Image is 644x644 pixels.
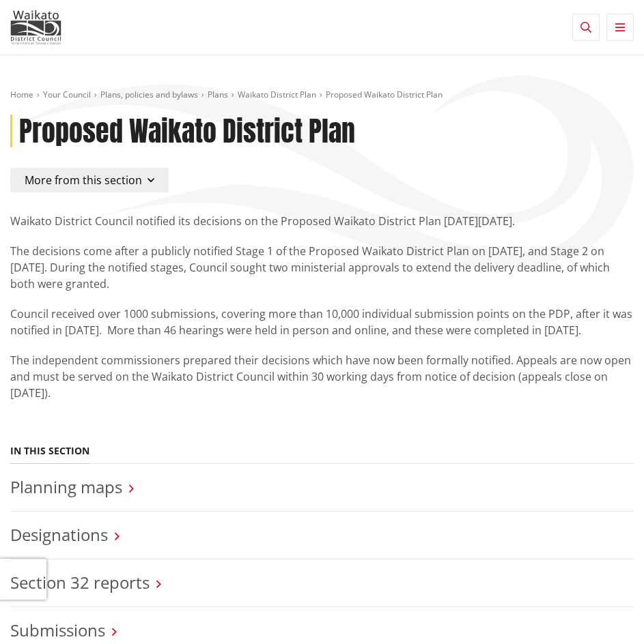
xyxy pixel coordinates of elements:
[10,89,634,101] nav: breadcrumb
[238,89,316,100] a: Waikato District Plan
[10,168,169,192] button: More from this section
[10,352,634,401] p: The independent commissioners prepared their decisions which have now been formally notified. App...
[10,10,61,44] img: Waikato District Council - Te Kaunihera aa Takiwaa o Waikato
[10,475,122,498] a: Planning maps
[10,89,33,100] a: Home
[100,89,198,100] a: Plans, policies and bylaws
[25,173,142,188] span: More from this section
[10,445,89,457] h5: In this section
[43,89,91,100] a: Your Council
[10,243,634,292] p: The decisions come after a publicly notified Stage 1 of the Proposed Waikato District Plan on [DA...
[208,89,228,100] a: Plans
[10,306,634,338] p: Council received over 1000 submissions, covering more than 10,000 individual submission points on...
[10,523,108,546] a: Designations
[19,115,355,147] h1: Proposed Waikato District Plan
[10,619,105,641] a: Submissions
[10,213,634,229] p: Waikato District Council notified its decisions on the Proposed Waikato District Plan [DATE][DATE].
[326,89,443,100] span: Proposed Waikato District Plan
[10,571,150,594] a: Section 32 reports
